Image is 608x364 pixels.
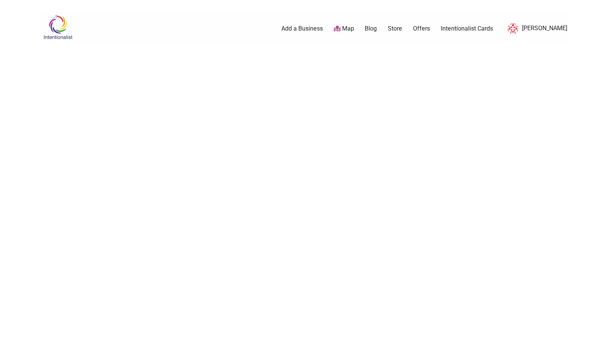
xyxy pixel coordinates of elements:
[40,15,76,40] img: Intentionalist
[365,25,377,33] a: Blog
[334,25,354,33] a: Map
[441,25,493,33] a: Intentionalist Cards
[413,25,430,33] a: Offers
[388,25,402,33] a: Store
[281,25,323,33] a: Add a Business
[504,22,567,35] a: [PERSON_NAME]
